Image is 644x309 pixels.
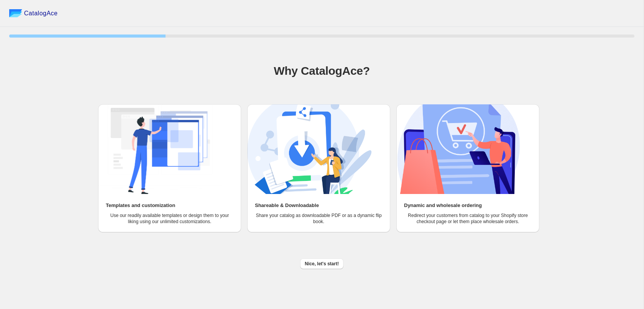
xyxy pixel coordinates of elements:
[9,63,634,79] h1: Why CatalogAce?
[106,202,175,209] h2: Templates and customization
[300,258,343,269] button: Nice, let's start!
[396,104,521,194] img: Dynamic and wholesale ordering
[255,202,319,209] h2: Shareable & Downloadable
[305,261,339,267] span: Nice, let's start!
[98,104,222,194] img: Templates and customization
[404,212,532,225] p: Redirect your customers from catalog to your Shopify store checkout page or let them place wholes...
[255,212,383,225] p: Share your catalog as downloadable PDF or as a dynamic flip book.
[24,10,58,17] span: CatalogAce
[9,9,22,17] img: catalog ace
[106,212,233,225] p: Use our readily available templates or design them to your liking using our unlimited customizati...
[404,202,482,209] h2: Dynamic and wholesale ordering
[247,104,371,194] img: Shareable & Downloadable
